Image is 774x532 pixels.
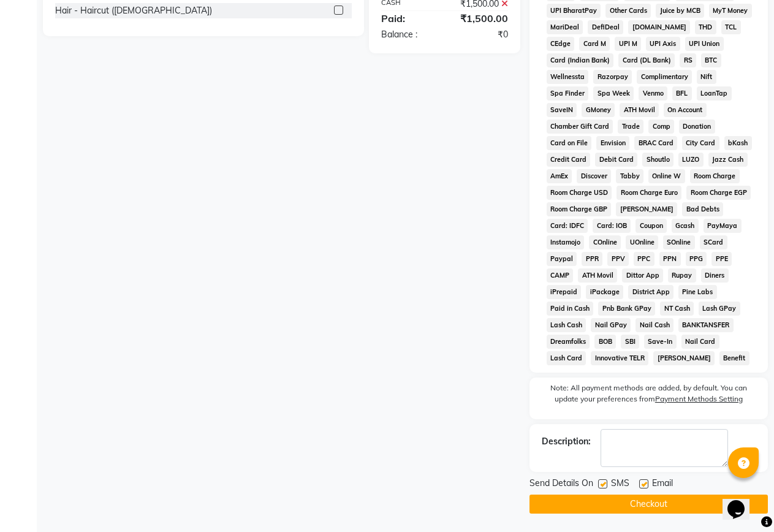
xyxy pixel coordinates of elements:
span: PPN [659,252,681,266]
span: BANKTANSFER [678,318,734,332]
div: Balance : [372,28,444,41]
span: UPI Axis [646,37,680,51]
span: RS [680,53,696,67]
span: iPackage [586,285,623,299]
span: Jazz Cash [708,153,748,167]
span: Donation [679,120,715,134]
span: Card (DL Bank) [618,53,675,67]
span: LUZO [678,153,704,167]
span: Save-In [644,335,677,349]
span: Lash GPay [699,302,740,316]
span: DefiDeal [588,20,623,34]
span: ATH Movil [578,268,617,283]
span: BOB [594,335,616,349]
div: ₹1,500.00 [444,11,517,26]
span: CEdge [547,37,575,51]
span: Complimentary [637,70,692,84]
span: UPI BharatPay [547,4,601,18]
span: PPG [686,252,707,266]
span: Room Charge GBP [547,202,612,216]
span: Pnb Bank GPay [598,302,655,316]
span: Tabby [616,169,643,183]
span: Credit Card [547,153,591,167]
span: [DOMAIN_NAME] [628,20,690,34]
span: Paid in Cash [547,302,594,316]
span: Paypal [547,252,577,266]
span: Pine Labs [678,285,717,299]
span: Benefit [719,351,749,365]
span: Trade [618,120,643,134]
span: Room Charge Euro [617,186,681,200]
span: Diners [701,268,729,283]
span: THD [695,20,716,34]
span: Gcash [672,219,699,233]
span: Nail Card [681,335,719,349]
span: Room Charge [690,169,740,183]
span: Innovative TELR [591,351,648,365]
span: Spa Finder [547,86,589,101]
span: Card: IDFC [547,219,588,233]
label: Note: All payment methods are added, by default. You can update your preferences from [542,382,756,409]
span: Comp [648,120,674,134]
span: SBI [621,335,639,349]
span: Other Cards [605,4,651,18]
div: ₹0 [444,28,517,41]
span: SCard [700,235,727,249]
span: [PERSON_NAME] [616,202,677,216]
span: Card M [579,37,610,51]
button: Checkout [529,495,768,514]
span: Wellnessta [547,70,589,84]
span: CAMP [547,268,574,283]
span: Rupay [668,268,696,283]
span: PPE [711,252,732,266]
span: Coupon [636,219,667,233]
span: Dittor App [622,268,663,283]
span: PayMaya [704,219,742,233]
span: SOnline [663,235,695,249]
span: City Card [682,136,719,150]
span: PPV [607,252,629,266]
span: Lash Card [547,351,586,365]
span: On Account [664,103,707,117]
span: iPrepaid [547,285,582,299]
span: Debit Card [595,153,637,167]
span: Room Charge USD [547,186,612,200]
span: AmEx [547,169,572,183]
span: Nift [697,70,716,84]
span: BFL [672,86,692,101]
span: Online W [648,169,685,183]
span: UPI M [615,37,641,51]
span: PPR [582,252,602,266]
span: Nail GPay [591,318,631,332]
span: UPI Union [685,37,724,51]
span: Juice by MCB [656,4,704,18]
span: SaveIN [547,103,577,117]
span: Card: IOB [593,219,631,233]
span: PPC [634,252,654,266]
span: Email [652,477,673,492]
label: Payment Methods Setting [655,393,743,405]
span: Nail Cash [636,318,673,332]
span: LoanTap [697,86,732,101]
span: District App [628,285,673,299]
span: GMoney [582,103,615,117]
span: [PERSON_NAME] [653,351,715,365]
span: BRAC Card [634,136,677,150]
span: Card on File [547,136,592,150]
div: Hair - Haircut ([DEMOGRAPHIC_DATA]) [55,4,212,17]
span: Envision [596,136,629,150]
span: TCL [721,20,741,34]
span: Card (Indian Bank) [547,53,614,67]
span: Instamojo [547,235,585,249]
span: NT Cash [660,302,694,316]
span: Bad Debts [682,202,723,216]
span: Venmo [639,86,667,101]
span: BTC [701,53,721,67]
span: bKash [724,136,752,150]
span: Spa Week [593,86,634,101]
span: Shoutlo [642,153,673,167]
span: Chamber Gift Card [547,120,613,134]
div: Description: [542,435,591,448]
iframe: chat widget [723,483,762,520]
span: Room Charge EGP [686,186,751,200]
